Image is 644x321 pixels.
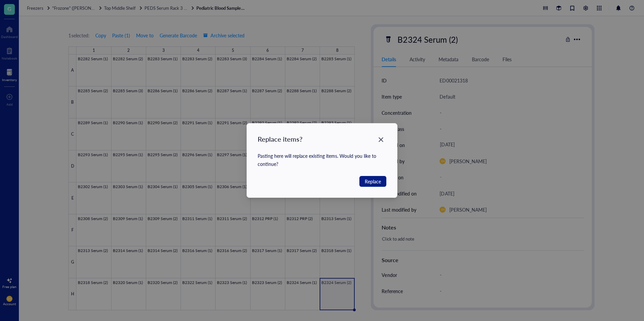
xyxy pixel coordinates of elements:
[258,134,386,144] div: Replace items?
[258,152,386,168] div: Pasting here will replace existing items. Would you like to continue?
[359,176,386,187] button: Replace
[376,136,386,144] span: Close
[376,134,386,145] button: Close
[365,178,381,185] span: Replace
